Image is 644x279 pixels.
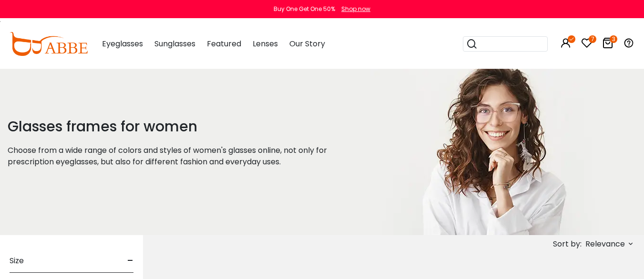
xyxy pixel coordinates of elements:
[602,39,613,50] a: 3
[127,249,133,272] span: -
[8,145,347,168] p: Choose from a wide range of colors and styles of women's glasses online, not only for prescriptio...
[253,38,278,49] span: Lenses
[581,39,593,50] a: 7
[102,38,143,49] span: Eyeglasses
[610,35,617,43] i: 3
[154,38,195,49] span: Sunglasses
[585,236,625,253] span: Relevance
[10,32,88,56] img: abbeglasses.com
[274,5,335,13] div: Buy One Get One 50%
[341,5,370,13] div: Shop now
[337,5,370,13] a: Shop now
[207,38,241,49] span: Featured
[8,118,347,135] h1: Glasses frames for women
[589,35,596,43] i: 7
[553,238,582,249] span: Sort by:
[289,38,325,49] span: Our Story
[370,68,613,235] img: glasses frames for women
[10,249,24,272] span: Size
